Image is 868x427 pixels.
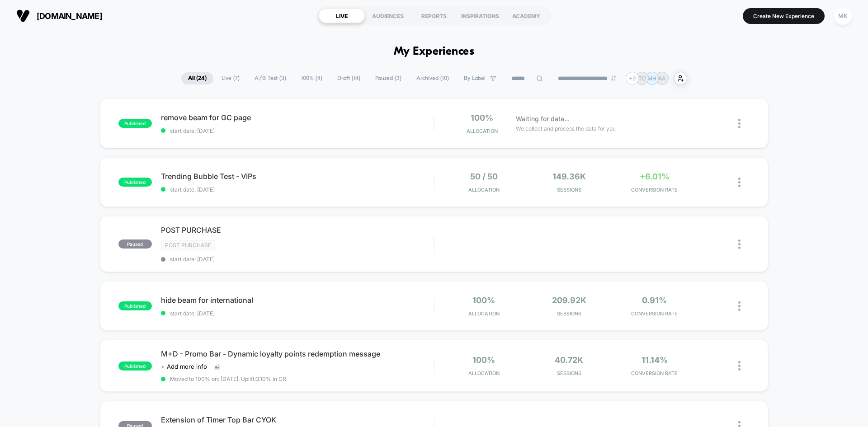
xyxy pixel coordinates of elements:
[330,72,367,84] span: Draft ( 14 )
[215,72,246,84] span: Live ( 7 )
[516,124,616,133] span: We collect and process the data for you
[647,75,656,82] p: MH
[394,45,475,58] h1: My Experiences
[468,187,500,193] span: Allocation
[831,7,854,25] button: MK
[834,7,852,25] div: MK
[468,310,500,317] span: Allocation
[457,9,503,23] div: INSPIRATIONS
[37,11,102,21] span: [DOMAIN_NAME]
[368,72,408,84] span: Paused ( 3 )
[642,296,667,305] span: 0.91%
[626,72,639,85] div: + 9
[118,239,152,249] span: paused
[738,301,741,311] img: close
[611,75,616,81] img: end
[472,355,495,365] span: 100%
[365,9,411,23] div: AUDIENCES
[738,239,741,249] img: close
[638,75,646,82] p: TC
[161,296,434,305] span: hide beam for international
[658,75,665,82] p: AA
[319,9,365,23] div: LIVE
[472,296,495,305] span: 100%
[294,72,329,84] span: 100% ( 4 )
[516,114,570,124] span: Waiting for data...
[161,240,215,250] span: Post Purchase
[14,9,105,23] button: [DOMAIN_NAME]
[411,9,457,23] div: REPORTS
[614,187,695,193] span: CONVERSION RATE
[642,355,668,365] span: 11.14%
[470,172,498,181] span: 50 / 50
[552,296,586,305] span: 209.92k
[118,178,152,187] span: published
[738,178,741,187] img: close
[555,355,583,365] span: 40.72k
[552,172,586,181] span: 149.36k
[181,72,213,84] span: All ( 24 )
[410,72,456,84] span: Archived ( 10 )
[161,225,434,235] span: POST PURCHASE
[464,75,486,82] span: By Label
[118,119,152,128] span: published
[248,72,293,84] span: A/B Test ( 3 )
[161,172,434,181] span: Trending Bubble Test - VIPs
[161,310,434,317] span: start date: [DATE]
[161,186,434,193] span: start date: [DATE]
[529,310,610,317] span: Sessions
[16,9,30,23] img: Visually logo
[161,349,434,358] span: M+D - Promo Bar - Dynamic loyalty points redemption message
[738,361,741,371] img: close
[529,187,610,193] span: Sessions
[640,172,670,181] span: +6.01%
[118,361,152,371] span: published
[161,256,434,263] span: start date: [DATE]
[471,113,493,122] span: 100%
[614,370,695,376] span: CONVERSION RATE
[738,119,741,128] img: close
[161,127,434,134] span: start date: [DATE]
[118,301,152,310] span: published
[467,128,498,134] span: Allocation
[161,113,434,122] span: remove beam for GC page
[503,9,549,23] div: ACADEMY
[529,370,610,376] span: Sessions
[161,363,207,370] span: + Add more info
[161,415,434,424] span: Extension of Timer Top Bar CYOK
[614,310,695,317] span: CONVERSION RATE
[468,370,500,376] span: Allocation
[743,8,825,24] button: Create New Experience
[170,375,286,382] span: Moved to 100% on: [DATE] . Uplift: 3.10% in CR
